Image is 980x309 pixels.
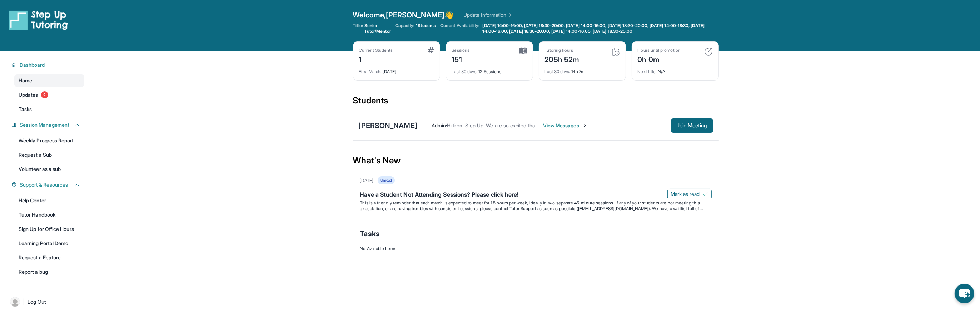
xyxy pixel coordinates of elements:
[360,246,712,252] div: No Available Items
[378,176,395,184] div: Unread
[638,65,713,75] div: N/A
[19,77,32,84] span: Home
[428,47,434,53] img: card
[353,145,719,176] div: What's New
[9,10,68,30] img: logo
[359,53,393,65] div: 1
[41,91,48,98] span: 2
[545,65,620,75] div: 14h 7m
[19,106,32,113] span: Tasks
[582,123,588,128] img: Chevron-Right
[360,229,380,239] span: Tasks
[20,61,45,69] span: Dashboard
[14,265,84,278] a: Report a bug
[545,53,579,65] div: 205h 52m
[463,11,513,19] a: Update Information
[359,69,382,74] span: First Match :
[360,190,712,200] div: Have a Student Not Attending Sessions? Please click here!
[483,23,717,34] span: [DATE] 14:00-16:00, [DATE] 18:30-20:00, [DATE] 14:00-16:00, [DATE] 18:30-20:00, [DATE] 14:00-18:3...
[19,91,38,98] span: Updates
[17,181,80,188] button: Support & Resources
[704,47,713,56] img: card
[360,200,712,212] p: This is a friendly reminder that each match is expected to meet for 1.5 hours per week, ideally i...
[667,189,712,199] button: Mark as read
[14,194,84,207] a: Help Center
[14,208,84,221] a: Tutor Handbook
[671,118,713,133] button: Join Meeting
[353,10,454,20] span: Welcome, [PERSON_NAME] 👋
[359,47,393,53] div: Current Students
[364,23,391,34] span: Senior Tutor/Mentor
[432,122,447,128] span: Admin :
[638,53,681,65] div: 0h 0m
[395,23,415,29] span: Capacity:
[360,178,373,183] div: [DATE]
[359,65,434,75] div: [DATE]
[703,191,708,197] img: Mark as read
[14,163,84,176] a: Volunteer as a sub
[638,69,657,74] span: Next title :
[543,122,588,129] span: View Messages
[14,134,84,147] a: Weekly Progress Report
[416,23,436,29] span: 1 Students
[519,47,527,54] img: card
[481,23,719,34] a: [DATE] 14:00-16:00, [DATE] 18:30-20:00, [DATE] 14:00-16:00, [DATE] 18:30-20:00, [DATE] 14:00-18:3...
[10,297,20,307] img: user-img
[545,69,571,74] span: Last 30 days :
[14,237,84,250] a: Learning Portal Demo
[452,65,527,75] div: 12 Sessions
[14,148,84,161] a: Request a Sub
[17,121,80,128] button: Session Management
[17,61,80,69] button: Dashboard
[638,47,681,53] div: Hours until promotion
[452,47,470,53] div: Sessions
[440,23,479,34] span: Current Availability:
[506,11,513,19] img: Chevron Right
[14,103,84,116] a: Tasks
[20,181,68,188] span: Support & Resources
[14,251,84,264] a: Request a Feature
[353,23,363,34] span: Title:
[955,284,974,303] button: chat-button
[452,69,478,74] span: Last 30 days :
[545,47,579,53] div: Tutoring hours
[353,95,719,111] div: Students
[14,88,84,101] a: Updates2
[359,121,417,131] div: [PERSON_NAME]
[28,298,46,305] span: Log Out
[611,47,620,56] img: card
[23,298,25,306] span: |
[671,191,700,198] span: Mark as read
[14,74,84,87] a: Home
[20,121,69,128] span: Session Management
[677,123,707,128] span: Join Meeting
[452,53,470,65] div: 151
[14,223,84,235] a: Sign Up for Office Hours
